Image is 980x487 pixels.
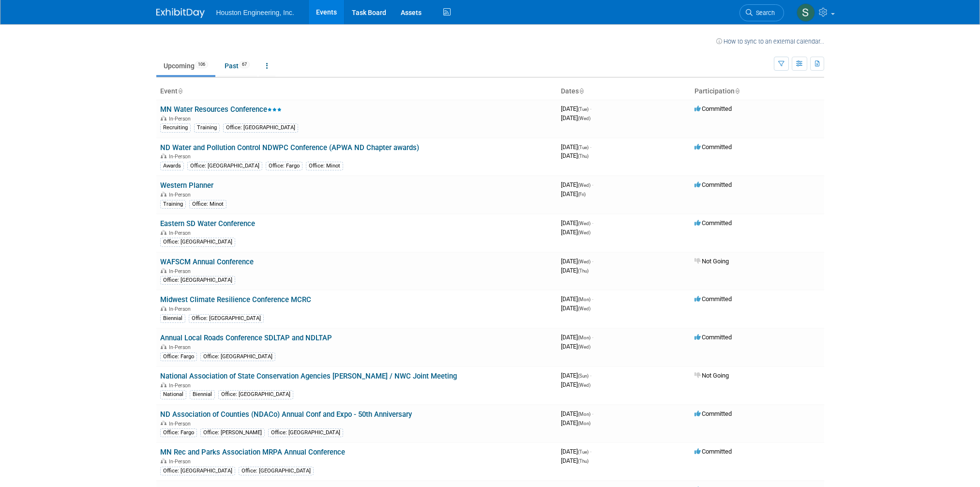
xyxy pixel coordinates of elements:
span: (Thu) [578,268,588,274]
img: Sarah Sesselman [797,3,815,22]
span: (Thu) [578,153,588,159]
div: Awards [160,162,184,170]
div: Office: [GEOGRAPHIC_DATA] [187,162,262,170]
div: Office: Fargo [160,352,197,361]
a: ND Association of Counties (NDACo) Annual Conf and Expo - 50th Anniversary [160,410,412,419]
span: [DATE] [561,258,593,265]
img: In-Person Event [161,192,166,197]
img: In-Person Event [161,344,166,349]
div: Office: [GEOGRAPHIC_DATA] [160,238,235,246]
span: [DATE] [561,381,590,388]
span: Committed [694,143,732,151]
span: In-Person [169,344,194,350]
div: Office: [GEOGRAPHIC_DATA] [189,314,264,323]
span: [DATE] [561,343,590,350]
img: In-Person Event [161,458,166,463]
span: - [590,143,591,151]
div: Biennial [160,314,185,323]
span: [DATE] [561,219,593,227]
a: Sort by Event Name [178,87,182,95]
a: Past67 [217,57,257,75]
span: Committed [694,105,732,112]
div: Training [194,123,220,132]
span: In-Person [169,116,194,122]
span: (Mon) [578,411,590,417]
span: In-Person [169,306,194,312]
img: In-Person Event [161,421,166,426]
span: 106 [195,61,208,68]
span: Not Going [694,372,729,379]
span: (Wed) [578,230,590,235]
a: Eastern SD Water Conference [160,219,255,228]
span: [DATE] [561,267,588,274]
span: - [592,410,593,417]
span: [DATE] [561,143,591,151]
span: (Wed) [578,259,590,264]
a: Midwest Climate Resilience Conference MCRC [160,295,311,304]
a: WAFSCM Annual Conference [160,258,254,266]
span: [DATE] [561,334,593,341]
a: MN Water Resources Conference [160,105,282,114]
div: Training [160,200,186,209]
a: Western Planner [160,181,213,190]
span: Search [753,9,775,16]
th: Dates [557,83,691,100]
span: - [592,258,593,265]
span: In-Person [169,268,194,274]
span: [DATE] [561,190,586,198]
span: In-Person [169,458,194,465]
span: Committed [694,334,732,341]
img: In-Person Event [161,268,166,273]
a: National Association of State Conservation Agencies [PERSON_NAME] / NWC Joint Meeting [160,372,457,380]
span: In-Person [169,421,194,427]
span: [DATE] [561,295,593,303]
span: [DATE] [561,181,593,188]
img: In-Person Event [161,306,166,311]
img: ExhibitDay [156,8,205,18]
div: Office: Minot [189,200,226,209]
span: (Tue) [578,449,588,455]
img: In-Person Event [161,382,166,387]
div: Office: Fargo [160,428,197,437]
span: - [592,295,593,303]
span: - [590,105,591,112]
div: Office: [GEOGRAPHIC_DATA] [239,467,314,475]
div: Office: [GEOGRAPHIC_DATA] [218,390,293,399]
span: (Mon) [578,297,590,302]
div: Biennial [190,390,215,399]
div: Office: [GEOGRAPHIC_DATA] [200,352,275,361]
span: (Tue) [578,145,588,150]
a: How to sync to an external calendar... [716,38,824,45]
div: Office: [GEOGRAPHIC_DATA] [223,123,298,132]
span: [DATE] [561,448,591,455]
span: (Thu) [578,458,588,464]
span: - [590,448,591,455]
span: Committed [694,410,732,417]
span: [DATE] [561,304,590,312]
a: Sort by Start Date [579,87,584,95]
span: (Wed) [578,183,590,188]
span: (Mon) [578,335,590,340]
span: (Wed) [578,221,590,226]
img: In-Person Event [161,230,166,235]
span: (Fri) [578,192,586,197]
div: Office: [GEOGRAPHIC_DATA] [160,276,235,285]
img: In-Person Event [161,116,166,121]
a: MN Rec and Parks Association MRPA Annual Conference [160,448,345,457]
div: Office: [GEOGRAPHIC_DATA] [268,428,343,437]
span: [DATE] [561,152,588,159]
th: Event [156,83,557,100]
span: In-Person [169,153,194,160]
span: Committed [694,295,732,303]
span: [DATE] [561,114,590,122]
a: Upcoming106 [156,57,215,75]
span: [DATE] [561,228,590,236]
th: Participation [691,83,824,100]
span: (Sun) [578,373,588,379]
span: - [592,181,593,188]
div: Recruiting [160,123,191,132]
span: (Mon) [578,421,590,426]
span: Not Going [694,258,729,265]
span: Committed [694,219,732,227]
img: In-Person Event [161,153,166,158]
